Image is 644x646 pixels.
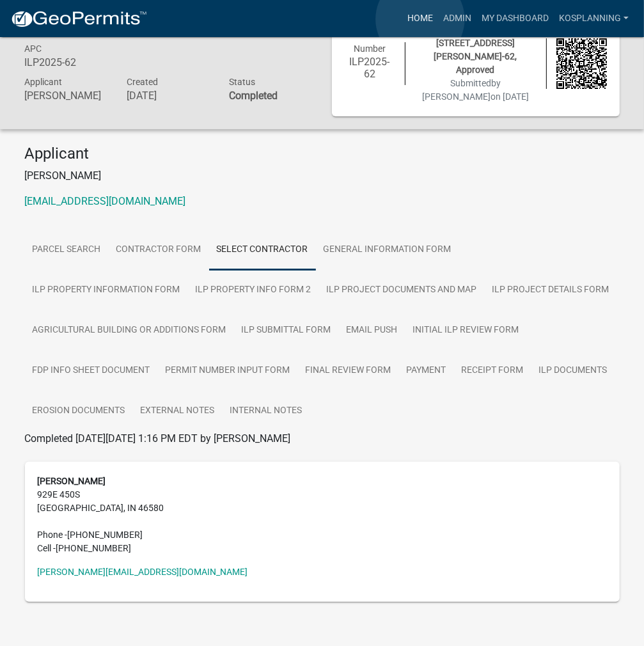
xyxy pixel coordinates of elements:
a: ILP Property Information Form [25,270,188,311]
a: Contractor Form [109,230,209,271]
a: ILP Property Info Form 2 [188,270,319,311]
h4: Applicant [25,145,620,163]
h6: [DATE] [127,90,210,102]
a: Email Push [339,310,405,351]
a: Receipt Form [454,351,531,391]
a: ILP Project Details Form [485,270,617,311]
address: 929E 450S [GEOGRAPHIC_DATA], IN 46580 [38,475,607,555]
span: Submitted on [DATE] [422,78,529,102]
a: ILP Submittal Form [234,310,339,351]
a: External Notes [133,391,223,432]
span: [PHONE_NUMBER] [68,530,143,540]
span: Completed [DATE][DATE] 1:16 PM EDT by [PERSON_NAME] [25,432,291,445]
a: Admin [438,6,476,31]
span: Status [229,77,255,87]
a: ILP Project Documents and Map [319,270,485,311]
a: [PERSON_NAME][EMAIL_ADDRESS][DOMAIN_NAME] [38,567,248,577]
a: Agricultural Building or additions Form [25,310,234,351]
a: Payment [399,351,454,391]
a: kosplanning [554,6,634,31]
h6: ILP2025-62 [25,56,108,68]
a: General Information Form [316,230,459,271]
h6: [PERSON_NAME] [25,90,108,102]
abbr: Cell - [38,543,56,553]
a: Internal Notes [223,391,310,432]
strong: Completed [229,90,278,102]
a: Erosion Documents [25,391,133,432]
a: My Dashboard [476,6,554,31]
abbr: Phone - [38,530,68,540]
span: Created [127,77,158,87]
a: [EMAIL_ADDRESS][DOMAIN_NAME] [25,195,186,207]
img: QR code [556,38,607,89]
span: Number [354,43,386,54]
a: Permit Number Input Form [158,351,298,391]
span: Applicant [25,77,63,87]
p: [PERSON_NAME] [25,168,620,184]
a: Initial ILP Review Form [405,310,527,351]
h6: ILP2025-62 [345,56,395,80]
a: FDP INFO Sheet Document [25,351,158,391]
a: ILP Documents [531,351,615,391]
a: Select contractor [209,230,316,271]
strong: [PERSON_NAME] [38,476,106,486]
a: Final Review Form [298,351,399,391]
span: [PHONE_NUMBER] [56,543,132,553]
a: Parcel search [25,230,109,271]
a: Home [402,6,438,31]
